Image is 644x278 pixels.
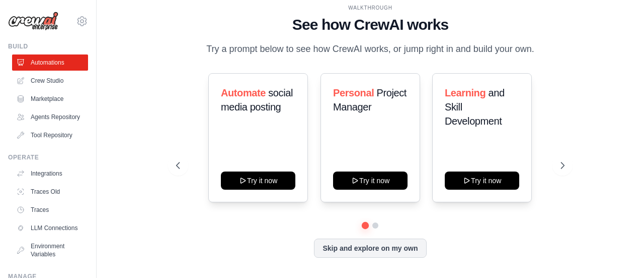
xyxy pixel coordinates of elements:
[594,230,644,278] iframe: Chat Widget
[221,87,293,113] span: social media posting
[12,91,88,107] a: Marketplace
[8,12,58,31] img: Logo
[333,172,408,190] button: Try it now
[333,87,407,113] span: Project Manager
[221,172,295,190] button: Try it now
[445,87,505,127] span: and Skill Development
[201,42,539,57] p: Try a prompt below to see how CrewAI works, or jump right in and build your own.
[176,16,564,34] h1: See how CrewAI works
[12,184,88,200] a: Traces Old
[12,127,88,143] a: Tool Repository
[8,42,88,50] div: Build
[12,73,88,89] a: Crew Studio
[12,165,88,182] a: Integrations
[314,239,426,258] button: Skip and explore on my own
[445,87,486,98] span: Learning
[12,54,88,71] a: Automations
[12,238,88,262] a: Environment Variables
[176,4,564,12] div: WALKTHROUGH
[221,87,266,98] span: Automate
[12,109,88,125] a: Agents Repository
[445,172,519,190] button: Try it now
[12,202,88,218] a: Traces
[333,87,374,98] span: Personal
[8,153,88,161] div: Operate
[12,220,88,236] a: LLM Connections
[594,230,644,278] div: Chat-Widget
